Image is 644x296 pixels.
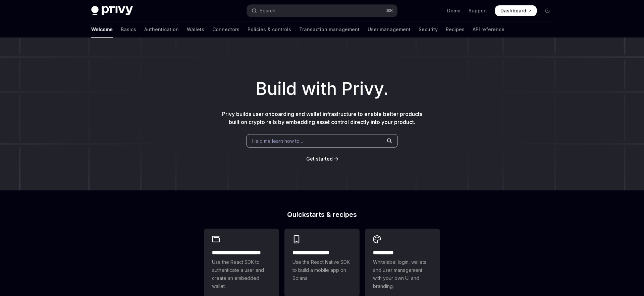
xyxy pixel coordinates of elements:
span: Get started [306,156,333,162]
a: Basics [121,21,136,38]
span: Use the React Native SDK to build a mobile app on Solana. [292,258,352,282]
h2: Quickstarts & recipes [204,211,440,218]
a: Dashboard [495,5,537,16]
span: Help me learn how to… [252,137,303,144]
a: Welcome [91,21,113,38]
a: Get started [306,156,333,162]
button: Toggle dark mode [542,5,553,16]
a: Security [419,21,438,38]
a: Recipes [446,21,465,38]
a: Authentication [144,21,179,38]
a: Support [469,7,487,14]
span: Whitelabel login, wallets, and user management with your own UI and branding. [373,258,432,290]
a: Wallets [187,21,204,38]
a: Connectors [212,21,239,38]
img: dark logo [91,6,133,15]
button: Open search [247,5,397,17]
span: Privy builds user onboarding and wallet infrastructure to enable better products built on crypto ... [222,111,422,125]
a: User management [368,21,411,38]
span: Use the React SDK to authenticate a user and create an embedded wallet. [212,258,271,290]
span: Dashboard [500,7,526,14]
a: Demo [447,7,461,14]
div: Search... [260,7,278,15]
a: Policies & controls [248,21,291,38]
a: Transaction management [299,21,360,38]
span: ⌘ K [386,8,393,13]
h1: Build with Privy. [11,76,633,102]
a: API reference [473,21,504,38]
